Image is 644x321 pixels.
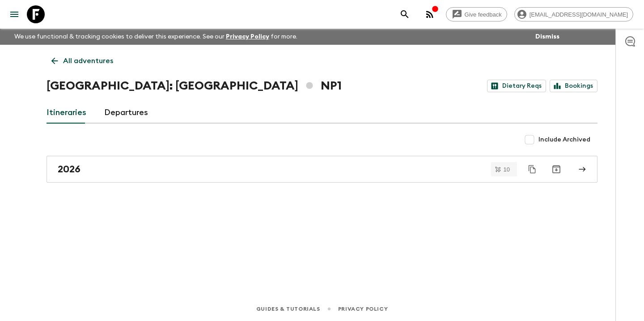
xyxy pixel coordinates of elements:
[514,7,633,21] div: [EMAIL_ADDRESS][DOMAIN_NAME]
[256,304,320,314] a: Guides & Tutorials
[446,7,507,21] a: Give feedback
[547,160,565,178] button: Archive
[63,56,113,66] p: All adventures
[338,304,388,314] a: Privacy Policy
[47,102,86,124] a: Itineraries
[396,5,414,23] button: search adventures
[524,161,540,177] button: Duplicate
[11,29,301,45] p: We use functional & tracking cookies to deliver this experience. See our for more.
[487,80,546,92] a: Dietary Reqs
[47,77,342,95] h1: [GEOGRAPHIC_DATA]: [GEOGRAPHIC_DATA] NP1
[47,156,597,183] a: 2026
[104,102,148,124] a: Departures
[226,34,269,40] a: Privacy Policy
[460,11,507,18] span: Give feedback
[5,5,23,23] button: menu
[58,163,80,175] h2: 2026
[538,135,590,144] span: Include Archived
[550,80,597,92] a: Bookings
[533,30,562,43] button: Dismiss
[498,167,515,172] span: 10
[47,52,118,70] a: All adventures
[525,11,633,18] span: [EMAIL_ADDRESS][DOMAIN_NAME]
